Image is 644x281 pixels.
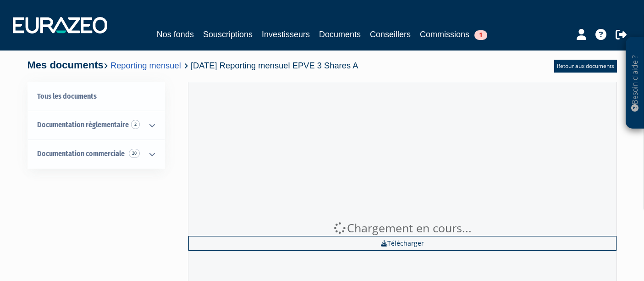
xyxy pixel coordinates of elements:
div: Chargement en cours... [188,220,616,236]
a: Nos fonds [157,28,194,41]
a: Retour aux documents [554,60,617,73]
span: Documentation règlementaire [37,120,129,129]
a: Télécharger [188,236,616,251]
h4: Mes documents [28,60,358,71]
a: Documents [319,28,361,41]
p: Besoin d'aide ? [630,42,640,124]
a: Souscriptions [203,28,253,41]
a: Documentation règlementaire 2 [28,111,165,140]
span: 20 [129,149,140,158]
span: 2 [131,120,140,129]
a: Commissions1 [420,28,487,41]
a: Tous les documents [28,82,165,111]
img: 1732889491-logotype_eurazeo_blanc_rvb.png [13,17,107,34]
span: Documentation commerciale [37,149,125,158]
a: Investisseurs [262,28,310,41]
span: [DATE] Reporting mensuel EPVE 3 Shares A [191,61,358,70]
a: Reporting mensuel [110,61,181,70]
a: Conseillers [370,28,411,41]
a: Documentation commerciale 20 [28,140,165,169]
span: 1 [474,30,487,40]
